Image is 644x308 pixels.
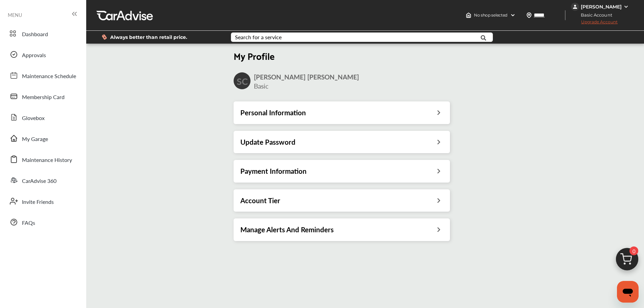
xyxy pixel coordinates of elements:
[571,19,618,28] span: Upgrade Account
[6,150,79,168] a: Maintenance History
[6,88,79,105] a: Membership Card
[466,13,471,18] img: header-home-logo.8d720a4f.svg
[6,67,79,84] a: Maintenance Schedule
[6,192,79,210] a: Invite Friends
[474,13,507,18] span: No shop selected
[22,198,54,207] span: Invite Friends
[234,50,450,62] h2: My Profile
[22,30,48,39] span: Dashboard
[22,156,72,165] span: Maintenance History
[572,11,617,19] span: Basic Account
[237,75,248,87] h2: SC
[240,108,306,117] h3: Personal Information
[22,219,35,228] span: FAQs
[240,225,334,234] h3: Manage Alerts And Reminders
[629,246,638,255] span: 0
[22,135,48,144] span: My Garage
[22,177,56,186] span: CarAdvise 360
[6,213,79,231] a: FAQs
[110,35,187,40] span: Always better than retail price.
[6,25,79,42] a: Dashboard
[6,129,79,147] a: My Garage
[565,10,566,20] img: header-divider.bc55588e.svg
[240,167,307,175] h3: Payment Information
[102,34,107,40] img: dollor_label_vector.a70140d1.svg
[581,4,622,10] div: [PERSON_NAME]
[526,13,532,18] img: location_vector.a44bc228.svg
[617,281,639,303] iframe: Button to launch messaging window
[8,12,22,18] span: MENU
[240,196,280,205] h3: Account Tier
[254,81,268,91] span: Basic
[510,13,516,18] img: header-down-arrow.9dd2ce7d.svg
[623,4,629,9] img: WGsFRI8htEPBVLJbROoPRyZpYNWhNONpIPPETTm6eUC0GeLEiAAAAAElFTkSuQmCC
[22,51,46,60] span: Approvals
[6,46,79,63] a: Approvals
[22,72,76,81] span: Maintenance Schedule
[235,34,282,40] div: Search for a service
[254,72,359,81] span: [PERSON_NAME] [PERSON_NAME]
[611,245,643,277] img: cart_icon.3d0951e8.svg
[240,138,295,146] h3: Update Password
[571,3,579,11] img: jVpblrzwTbfkPYzPPzSLxeg0AAAAASUVORK5CYII=
[22,114,45,123] span: Glovebox
[22,93,65,102] span: Membership Card
[6,171,79,189] a: CarAdvise 360
[6,109,79,126] a: Glovebox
